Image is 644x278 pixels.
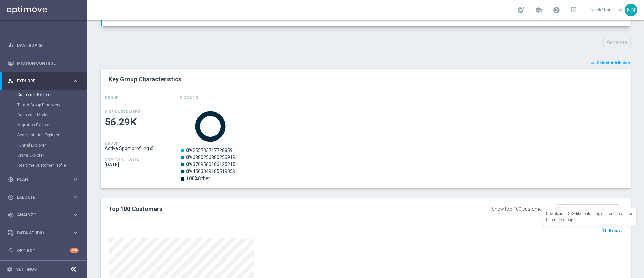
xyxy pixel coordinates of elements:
span: Export [609,228,622,233]
i: play_circle_outline [8,194,14,200]
h2: Key Group Characteristics [109,75,623,83]
div: +10 [70,248,79,253]
i: person_search [8,78,14,84]
h4: SNAPSHOT DATE [105,157,139,162]
text: 4503349185519059 [186,169,235,174]
a: Customer Explorer [17,92,70,97]
span: keyboard_arrow_down [616,6,624,14]
i: keyboard_arrow_right [72,194,79,200]
text: 6880256880250919 [186,155,235,160]
i: lightbulb [8,248,14,254]
i: playlist_add_check [591,61,596,65]
a: Segmentation Explorer [17,132,70,138]
i: gps_fixed [8,176,14,183]
button: Generate [603,36,631,49]
span: 56.29K [105,116,170,129]
div: Execute [8,194,72,200]
div: Show top 100 customers by [492,206,552,212]
button: gps_fixed Plan keyboard_arrow_right [7,177,79,182]
div: Customer Explorer [17,90,87,100]
span: Active Sport profiling sì [105,146,170,151]
button: person_search Explore keyboard_arrow_right [7,78,79,84]
button: Data Studio keyboard_arrow_right [7,230,79,236]
a: Settings [16,267,37,271]
span: Data Studio [17,231,72,235]
div: NN [625,4,637,16]
a: Funnel Explorer [17,143,70,148]
span: Select Attributes [597,61,630,65]
i: keyboard_arrow_right [72,212,79,218]
i: open_in_browser [601,228,608,233]
h4: GROUP [105,92,119,104]
div: Mission Control [8,54,79,72]
button: play_circle_outline Execute keyboard_arrow_right [7,195,79,200]
a: Realtime Customer Profile [17,163,70,168]
tspan: 0% [186,148,193,153]
text: Other [186,176,210,181]
a: Mission Control [17,54,79,72]
h4: # OF CUSTOMERS [105,109,140,114]
a: Customer Model [17,112,70,118]
i: equalizer [8,42,14,48]
div: Migration Explorer [17,120,87,130]
div: Realtime Customer Profile [17,160,87,170]
span: Analyze [17,213,72,217]
div: Plan [8,176,72,183]
tspan: 100% [186,176,198,181]
div: Dashboard [8,36,79,54]
div: Visits Explorer [17,150,87,160]
div: Optibot [8,242,79,260]
tspan: 0% [186,155,193,160]
i: keyboard_arrow_right [72,78,79,84]
a: Target Group Discovery [17,102,70,108]
i: keyboard_arrow_right [72,230,79,236]
i: keyboard_arrow_right [72,176,79,183]
tspan: 0% [186,162,193,167]
div: Target Group Discovery [17,100,87,110]
span: 2025-08-09 [105,162,170,167]
a: Visits Explorer [17,153,70,158]
button: lightbulb Optibot +10 [7,248,79,253]
div: Analyze [8,212,72,218]
text: 3769580186125215 [186,162,235,167]
h2: Top 100 Customers [109,205,404,213]
button: open_in_browser Export [600,226,623,235]
button: Mission Control [7,61,79,66]
i: track_changes [8,212,14,218]
span: Explore [17,79,72,83]
i: settings [7,266,13,272]
div: Explore [8,78,72,84]
div: Data Studio [8,230,72,236]
div: Customer Model [17,110,87,120]
a: Nicolo' Natalikeyboard_arrow_down [590,5,625,15]
button: track_changes Analyze keyboard_arrow_right [7,212,79,218]
a: Optibot [17,242,70,260]
h4: Id Conto [178,92,198,104]
span: Plan [17,177,72,182]
a: Migration Explorer [17,122,70,128]
text: 2557337177288591 [186,148,235,153]
div: Segmentation Explorer [17,130,87,140]
h4: GROUP [105,141,119,146]
span: Execute [17,195,72,199]
div: Funnel Explorer [17,140,87,150]
button: equalizer Dashboard [7,43,79,48]
tspan: 0% [186,169,193,174]
span: school [535,6,542,14]
div: Press SPACE to select this row. [174,106,248,188]
div: Press SPACE to select this row. [101,106,174,188]
a: Dashboard [17,36,79,54]
button: playlist_add_check Select Attributes [590,59,631,67]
